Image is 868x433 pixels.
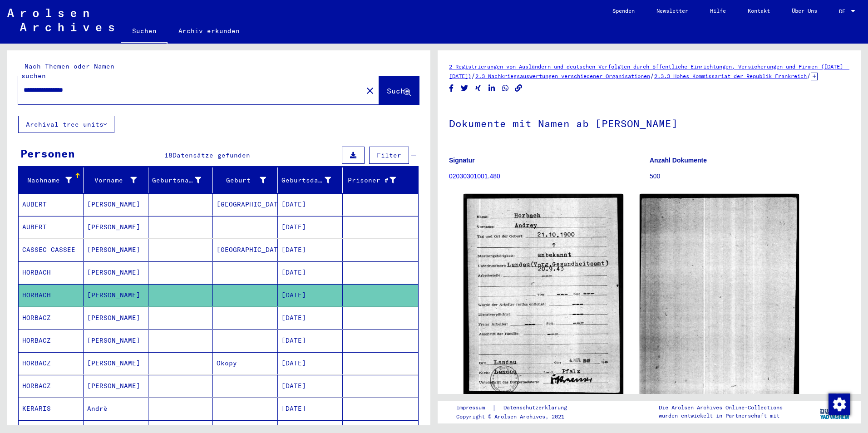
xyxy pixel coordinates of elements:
button: Share on LinkedIn [487,83,497,94]
span: / [471,72,475,80]
span: Filter [377,151,401,159]
img: Zustimmung ändern [829,394,850,415]
mat-header-cell: Nachname [19,167,84,193]
p: 500 [650,172,850,181]
div: Nachname [22,173,83,187]
mat-cell: [DATE] [278,352,343,374]
div: Geburtsdatum [281,173,342,187]
a: Suchen [121,20,168,44]
mat-cell: HORBACH [19,284,84,306]
a: Impressum [456,403,492,413]
button: Archival tree units [18,116,114,133]
span: 18 [164,151,173,159]
mat-cell: [PERSON_NAME] [84,375,148,397]
div: Geburtsdatum [281,176,331,185]
mat-cell: HORBACZ [19,330,84,352]
button: Suche [379,76,419,104]
mat-cell: [PERSON_NAME] [84,284,148,306]
span: Datensätze gefunden [173,151,250,159]
div: Geburt‏ [217,173,277,187]
div: Geburtsname [152,176,202,185]
button: Share on Xing [473,83,483,94]
mat-label: Nach Themen oder Namen suchen [21,62,114,80]
a: 2.3 Nachkriegsauswertungen verschiedener Organisationen [475,73,650,79]
b: Signatur [449,157,475,164]
div: | [456,403,578,413]
mat-header-cell: Geburtsdatum [278,167,343,193]
mat-cell: [PERSON_NAME] [84,193,148,216]
div: Prisoner # [346,176,396,185]
div: Vorname [87,173,148,187]
mat-header-cell: Geburtsname [148,167,213,193]
mat-cell: [DATE] [278,284,343,306]
mat-cell: [GEOGRAPHIC_DATA] [213,239,278,261]
mat-cell: [PERSON_NAME] [84,307,148,329]
div: Personen [20,145,75,162]
mat-cell: KERARIS [19,398,84,420]
a: 2 Registrierungen von Ausländern und deutschen Verfolgten durch öffentliche Einrichtungen, Versic... [449,63,849,79]
a: Archiv erkunden [168,20,251,42]
mat-cell: AUBERT [19,216,84,238]
mat-cell: [DATE] [278,307,343,329]
img: yv_logo.png [818,400,852,423]
img: 002.jpg [640,194,799,400]
mat-cell: HORBACZ [19,375,84,397]
a: 2.3.3 Hohes Kommissariat der Republik Frankreich [654,73,807,79]
button: Share on WhatsApp [501,83,510,94]
p: Copyright © Arolsen Archives, 2021 [456,413,578,421]
a: 02030301001.480 [449,172,500,180]
mat-cell: [DATE] [278,330,343,352]
mat-cell: [DATE] [278,239,343,261]
mat-cell: HORBACZ [19,307,84,329]
a: Datenschutzerklärung [496,403,578,413]
mat-cell: [DATE] [278,261,343,284]
mat-cell: CASSEC CASSEE [19,239,84,261]
mat-icon: close [365,85,375,96]
button: Share on Facebook [447,83,456,94]
mat-cell: [PERSON_NAME] [84,330,148,352]
button: Share on Twitter [460,83,469,94]
mat-cell: [PERSON_NAME] [84,261,148,284]
mat-header-cell: Prisoner # [343,167,418,193]
mat-cell: [GEOGRAPHIC_DATA] [213,193,278,216]
mat-cell: [DATE] [278,375,343,397]
span: Suche [387,86,409,95]
span: / [650,72,654,80]
button: Copy link [514,83,523,94]
img: Arolsen_neg.svg [7,9,114,31]
div: Prisoner # [346,173,407,187]
mat-cell: [DATE] [278,398,343,420]
mat-cell: Andrè [84,398,148,420]
div: Geburt‏ [217,176,266,185]
mat-cell: [DATE] [278,216,343,238]
mat-cell: HORBACH [19,261,84,284]
div: Geburtsname [152,173,213,187]
mat-cell: [DATE] [278,193,343,216]
div: Zustimmung ändern [828,393,850,415]
p: Die Arolsen Archives Online-Collections [659,403,783,412]
mat-cell: [PERSON_NAME] [84,239,148,261]
div: Nachname [22,176,72,185]
img: 001.jpg [464,194,623,396]
button: Filter [369,147,409,164]
mat-cell: [PERSON_NAME] [84,216,148,238]
div: Vorname [87,176,137,185]
p: wurden entwickelt in Partnerschaft mit [659,412,783,420]
button: Clear [361,81,379,99]
span: DE [839,8,849,15]
mat-header-cell: Vorname [84,167,148,193]
mat-cell: HORBACZ [19,352,84,374]
mat-header-cell: Geburt‏ [213,167,278,193]
mat-cell: Okopy [213,352,278,374]
span: / [807,72,811,80]
b: Anzahl Dokumente [650,157,707,164]
mat-cell: AUBERT [19,193,84,216]
h1: Dokumente mit Namen ab [PERSON_NAME] [449,103,850,143]
mat-cell: [PERSON_NAME] [84,352,148,374]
